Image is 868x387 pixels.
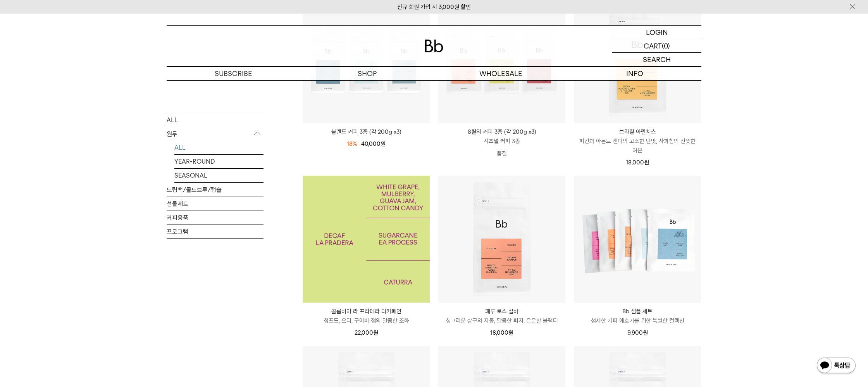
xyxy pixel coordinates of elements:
[574,127,701,136] p: 브라질 아란치스
[381,140,386,147] span: 원
[574,176,701,303] img: Bb 샘플 세트
[574,307,701,325] a: Bb 샘플 세트 섬세한 커피 애호가를 위한 특별한 컬렉션
[167,225,263,238] a: 프로그램
[361,140,386,147] span: 40,000
[397,3,471,10] a: 신규 회원 가입 시 3,000원 할인
[568,67,701,80] p: INFO
[438,136,565,146] p: 시즈널 커피 3종
[303,307,430,325] a: 콜롬비아 라 프라데라 디카페인 청포도, 오디, 구아바 잼의 달콤한 조화
[612,26,701,39] a: LOGIN
[434,67,568,80] p: WHOLESALE
[373,329,378,336] span: 원
[662,39,670,52] p: (0)
[644,39,662,52] p: CART
[174,154,263,168] a: YEAR-ROUND
[438,127,565,146] a: 8월의 커피 3종 (각 200g x3) 시즈널 커피 3종
[816,357,856,375] img: 카카오톡 채널 1:1 채팅 버튼
[347,139,357,149] div: 18%
[612,39,701,53] a: CART (0)
[167,113,263,126] a: ALL
[643,329,648,336] span: 원
[438,176,565,303] img: 페루 로스 실바
[438,307,565,325] a: 페루 로스 실바 싱그러운 살구와 자몽, 달콤한 퍼지, 은은한 블랙티
[574,307,701,316] p: Bb 샘플 세트
[355,329,378,336] span: 22,000
[174,140,263,154] a: ALL
[574,136,701,155] p: 피칸과 아몬드 캔디의 고소한 단맛, 사과칩의 산뜻한 여운
[644,159,649,166] span: 원
[300,67,434,80] a: SHOP
[425,40,443,52] img: 로고
[167,197,263,210] a: 선물세트
[167,127,263,141] p: 원두
[574,316,701,325] p: 섬세한 커피 애호가를 위한 특별한 컬렉션
[508,329,513,336] span: 원
[438,127,565,136] p: 8월의 커피 3종 (각 200g x3)
[490,329,513,336] span: 18,000
[167,67,300,80] a: SUBSCRIBE
[646,26,668,39] p: LOGIN
[167,183,263,196] a: 드립백/콜드브루/캡슐
[643,53,671,66] p: SEARCH
[303,316,430,325] p: 청포도, 오디, 구아바 잼의 달콤한 조화
[303,176,430,303] a: 콜롬비아 라 프라데라 디카페인
[627,329,648,336] span: 9,900
[303,127,430,136] a: 블렌드 커피 3종 (각 200g x3)
[626,159,649,166] span: 18,000
[438,307,565,316] p: 페루 로스 실바
[174,168,263,182] a: SEASONAL
[167,211,263,224] a: 커피용품
[574,127,701,155] a: 브라질 아란치스 피칸과 아몬드 캔디의 고소한 단맛, 사과칩의 산뜻한 여운
[438,146,565,161] p: 품절
[438,316,565,325] p: 싱그러운 살구와 자몽, 달콤한 퍼지, 은은한 블랙티
[303,307,430,316] p: 콜롬비아 라 프라데라 디카페인
[303,176,430,303] img: 1000000482_add2_076.jpg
